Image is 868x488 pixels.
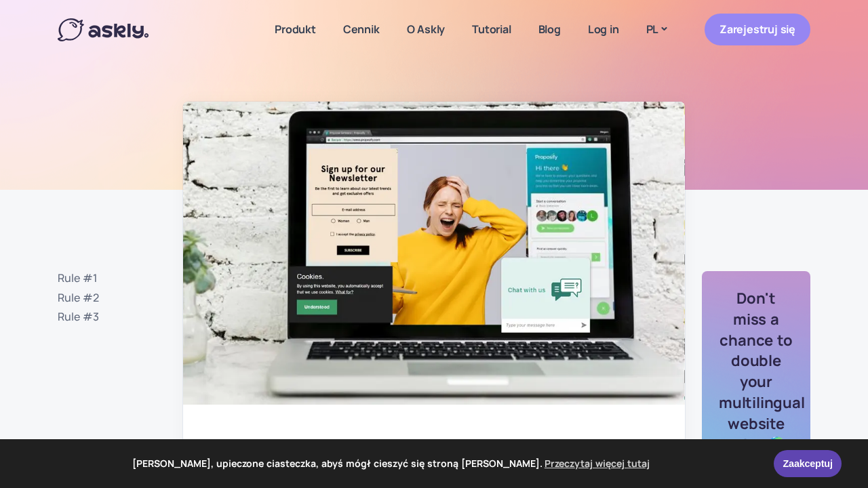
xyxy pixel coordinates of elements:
a: learn more about cookies [542,453,652,474]
a: Produkt [261,4,330,55]
a: Rule #2 [58,291,166,306]
a: O Askly [393,4,459,55]
a: Zaakceptuj [774,450,842,477]
a: Blog [525,4,574,55]
a: Zarejestruj się [705,14,810,45]
img: Askly [58,18,149,41]
a: Cennik [330,4,393,55]
a: PL [633,20,680,39]
a: Rule #1 [58,271,166,286]
a: Rule #3 [58,310,166,325]
a: Log in [574,4,633,55]
h3: Don't miss a chance to double your multilingual website sales 🌍 [719,288,793,455]
a: Tutorial [458,4,524,55]
span: [PERSON_NAME], upieczone ciasteczka, abyś mógł cieszyć się stroną [PERSON_NAME]. [20,453,764,474]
